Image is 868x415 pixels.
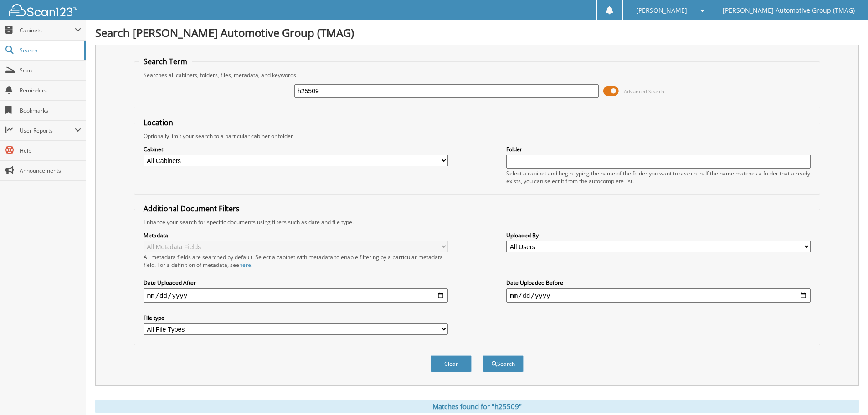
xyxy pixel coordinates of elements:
[144,231,448,239] label: Metadata
[139,218,815,226] div: Enhance your search for specific documents using filters such as date and file type.
[144,279,448,287] label: Date Uploaded After
[624,88,664,95] span: Advanced Search
[483,355,524,372] button: Search
[139,132,815,140] div: Optionally limit your search to a particular cabinet or folder
[139,204,244,214] legend: Additional Document Filters
[139,56,192,67] legend: Search Term
[144,145,448,153] label: Cabinet
[20,107,81,114] span: Bookmarks
[144,288,448,303] input: start
[144,253,448,269] div: All metadata fields are searched by default. Select a cabinet with metadata to enable filtering b...
[723,8,855,13] span: [PERSON_NAME] Automotive Group (TMAG)
[20,127,75,134] span: User Reports
[506,279,811,287] label: Date Uploaded Before
[506,169,811,185] div: Select a cabinet and begin typing the name of the folder you want to search in. If the name match...
[95,25,859,40] h1: Search [PERSON_NAME] Automotive Group (TMAG)
[239,261,251,269] a: here
[95,400,859,413] div: Matches found for "h25509"
[139,118,178,128] legend: Location
[20,87,81,94] span: Reminders
[20,26,75,34] span: Cabinets
[139,71,815,79] div: Searches all cabinets, folders, files, metadata, and keywords
[506,145,811,153] label: Folder
[20,147,81,154] span: Help
[506,231,811,239] label: Uploaded By
[9,4,77,16] img: scan123-logo-white.svg
[636,8,687,13] span: [PERSON_NAME]
[431,355,472,372] button: Clear
[20,167,81,174] span: Announcements
[506,288,811,303] input: end
[144,314,448,322] label: File type
[20,67,81,74] span: Scan
[20,46,80,54] span: Search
